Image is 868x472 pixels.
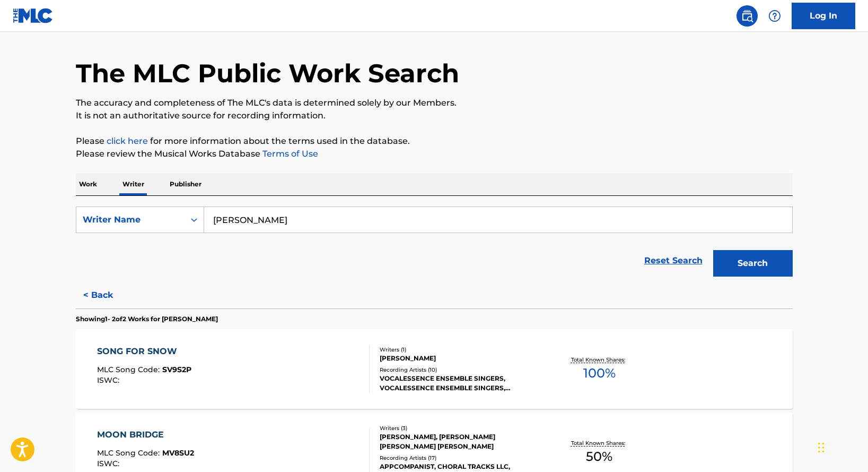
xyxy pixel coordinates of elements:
[162,448,194,458] span: MV8SU2
[380,354,540,363] div: [PERSON_NAME]
[97,365,162,374] span: MLC Song Code :
[76,97,793,109] p: The accuracy and completeness of The MLC's data is determined solely by our Members.
[583,364,616,383] span: 100 %
[107,136,148,146] a: click here
[818,432,825,464] div: Drag
[380,454,540,462] div: Recording Artists ( 17 )
[97,345,191,358] div: SONG FOR SNOW
[162,365,191,374] span: SV9S2P
[97,448,162,458] span: MLC Song Code :
[119,173,147,195] p: Writer
[76,282,139,308] button: < Back
[76,109,793,122] p: It is not an authoritative source for recording information.
[76,148,793,160] p: Please review the Musical Works Database
[737,5,758,27] a: Public Search
[97,428,194,441] div: MOON BRIDGE
[97,459,122,468] span: ISWC :
[586,447,612,466] span: 50 %
[13,8,54,23] img: MLC Logo
[97,375,122,385] span: ISWC :
[792,3,855,29] a: Log In
[571,356,628,364] p: Total Known Shares:
[83,213,178,226] div: Writer Name
[76,57,459,89] h1: The MLC Public Work Search
[260,149,318,159] a: Terms of Use
[815,421,868,472] iframe: Chat Widget
[768,10,781,22] img: help
[741,10,753,22] img: search
[380,366,540,374] div: Recording Artists ( 10 )
[76,135,793,148] p: Please for more information about the terms used in the database.
[76,173,100,195] p: Work
[380,374,540,393] div: VOCALESSENCE ENSEMBLE SINGERS, VOCALESSENCE ENSEMBLE SINGERS, [PERSON_NAME], VOCALESSENCE ENSEMBL...
[764,5,785,27] div: Help
[166,173,205,195] p: Publisher
[639,249,708,272] a: Reset Search
[380,346,540,354] div: Writers ( 1 )
[380,424,540,432] div: Writers ( 3 )
[713,250,793,277] button: Search
[76,207,793,282] form: Search Form
[76,314,218,324] p: Showing 1 - 2 of 2 Works for [PERSON_NAME]
[380,432,540,451] div: [PERSON_NAME], [PERSON_NAME] [PERSON_NAME] [PERSON_NAME]
[76,329,793,409] a: SONG FOR SNOWMLC Song Code:SV9S2PISWC:Writers (1)[PERSON_NAME]Recording Artists (10)VOCALESSENCE ...
[571,439,628,447] p: Total Known Shares:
